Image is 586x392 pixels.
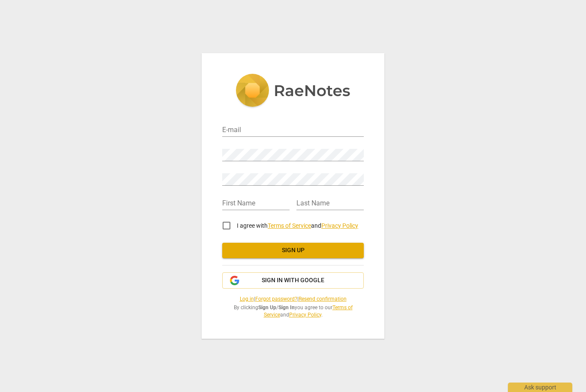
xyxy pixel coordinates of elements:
[278,305,295,311] b: Sign In
[222,243,364,258] button: Sign up
[237,222,358,229] span: I agree with and
[264,305,353,318] a: Terms of Service
[508,383,572,392] div: Ask support
[222,296,364,303] span: | |
[255,296,297,302] a: Forgot password?
[268,222,311,229] a: Terms of Service
[229,246,357,255] span: Sign up
[222,304,364,318] span: By clicking / you agree to our and .
[222,272,364,289] button: Sign in with Google
[240,296,254,302] a: Log in
[289,312,321,318] a: Privacy Policy
[321,222,358,229] a: Privacy Policy
[262,276,324,285] span: Sign in with Google
[236,74,350,109] img: 5ac2273c67554f335776073100b6d88f.svg
[299,296,347,302] a: Resend confirmation
[258,305,276,311] b: Sign Up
